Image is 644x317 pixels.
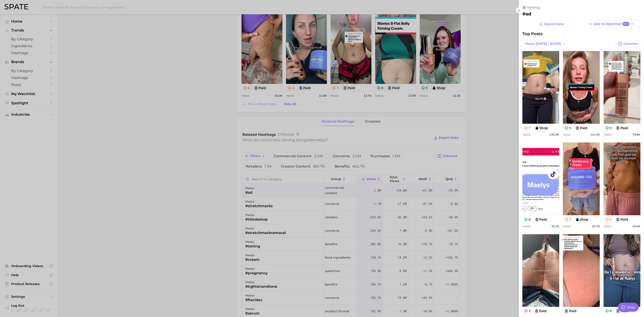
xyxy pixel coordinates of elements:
[527,5,540,9] span: hashtag
[533,217,549,222] button: paid
[522,133,530,136] span: Views
[522,40,568,47] button: Views: [DATE] - [DATE]
[563,126,573,130] button: 9
[574,217,590,222] button: shop
[632,133,640,136] span: 79.8k
[538,20,565,28] button: Export Data
[604,309,614,313] button: 8
[522,31,542,36] span: Top Posts
[522,225,530,228] span: Views
[632,225,640,228] span: 49.0k
[616,40,640,47] button: Columns
[525,42,561,46] span: Views: [DATE] - [DATE]
[563,217,573,222] button: 7
[549,133,559,136] span: 233.9k
[614,217,630,222] button: paid
[622,22,629,26] span: New
[604,225,612,228] span: Views
[604,217,614,222] button: 6
[582,20,640,28] button: Add to WatchlistNew
[623,42,638,46] span: Columns
[522,126,532,130] button: 7
[614,309,630,313] button: paid
[533,126,550,130] button: shop
[604,133,612,136] span: Views
[594,22,629,26] span: Add to Watchlist
[551,225,559,228] span: 76.1k
[574,126,589,130] button: paid
[614,126,630,130] button: paid
[533,309,549,313] button: paid
[563,225,571,228] span: Views
[522,11,640,17] h2: #ad
[522,217,532,222] button: 8
[544,22,564,26] span: Export Data
[563,133,571,136] span: Views
[592,225,600,228] span: 55.7k
[590,133,600,136] span: 114.5k
[563,309,578,313] button: paid
[522,309,532,313] button: 3
[604,126,614,130] button: 9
